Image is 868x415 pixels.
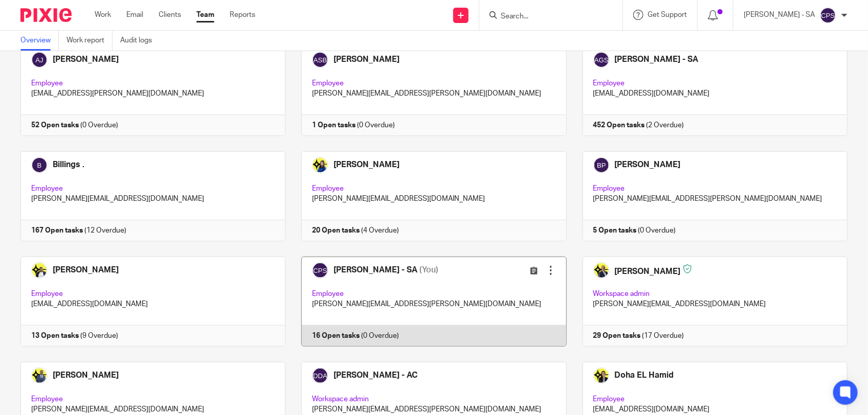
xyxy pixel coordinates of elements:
a: Overview [20,31,59,51]
a: Audit logs [120,31,160,51]
a: Email [126,10,143,20]
a: Reports [230,10,255,20]
input: Search [500,12,592,21]
span: Get Support [648,11,687,18]
p: [PERSON_NAME] - SA [744,10,815,20]
a: Work report [66,31,113,51]
a: Clients [159,10,181,20]
a: Work [95,10,111,20]
img: svg%3E [820,7,836,24]
a: Team [196,10,214,20]
img: Pixie [20,8,72,22]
